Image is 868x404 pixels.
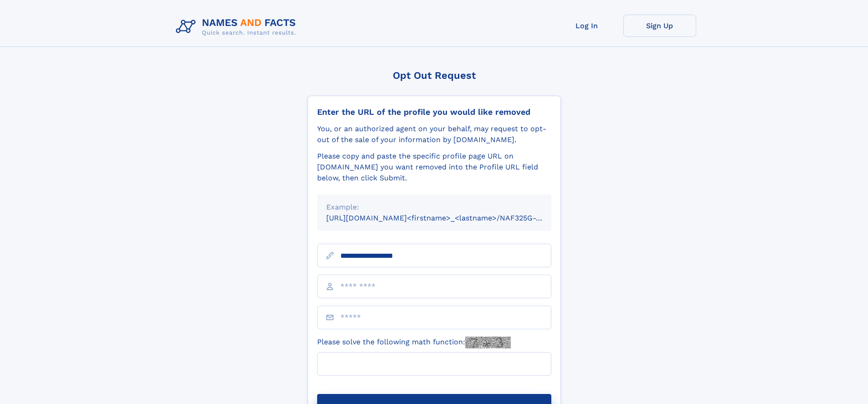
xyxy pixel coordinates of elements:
div: Example: [326,202,542,213]
div: Enter the URL of the profile you would like removed [317,107,551,117]
a: Sign Up [623,15,696,37]
div: Please copy and paste the specific profile page URL on [DOMAIN_NAME] you want removed into the Pr... [317,151,551,184]
div: You, or an authorized agent on your behalf, may request to opt-out of the sale of your informatio... [317,123,551,145]
div: Opt Out Request [308,70,561,81]
a: Log In [550,15,623,37]
small: [URL][DOMAIN_NAME]<firstname>_<lastname>/NAF325G-xxxxxxxx [326,214,569,222]
label: Please solve the following math function: [317,337,511,348]
img: Logo Names and Facts [172,15,303,39]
